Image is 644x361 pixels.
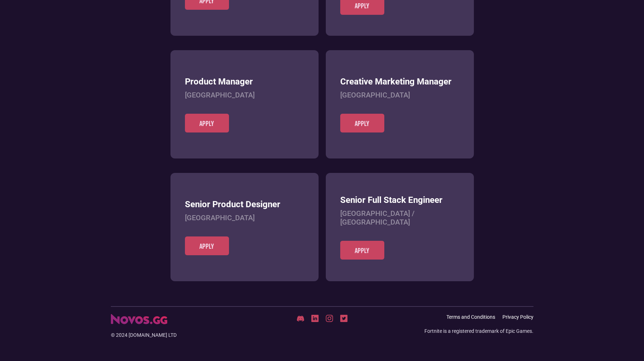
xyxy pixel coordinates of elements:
[340,195,459,241] a: Senior Full Stack Engineer[GEOGRAPHIC_DATA] / [GEOGRAPHIC_DATA]
[340,241,384,260] a: Apply
[185,199,304,210] h3: Senior Product Designer
[111,331,252,339] div: © 2024 [DOMAIN_NAME] LTD
[185,77,304,114] a: Product Manager[GEOGRAPHIC_DATA]
[340,77,459,114] a: Creative Marketing Manager[GEOGRAPHIC_DATA]
[424,327,533,335] div: Fortnite is a registered trademark of Epic Games.
[340,209,459,226] h4: [GEOGRAPHIC_DATA] / [GEOGRAPHIC_DATA]
[340,114,384,132] a: Apply
[446,314,495,320] a: Terms and Conditions
[340,195,459,205] h3: Senior Full Stack Engineer
[340,91,459,99] h4: [GEOGRAPHIC_DATA]
[185,236,229,255] a: Apply
[185,213,304,222] h4: [GEOGRAPHIC_DATA]
[185,114,229,132] a: Apply
[502,314,533,320] a: Privacy Policy
[185,91,304,99] h4: [GEOGRAPHIC_DATA]
[185,199,304,236] a: Senior Product Designer[GEOGRAPHIC_DATA]
[185,77,304,87] h3: Product Manager
[340,77,459,87] h3: Creative Marketing Manager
